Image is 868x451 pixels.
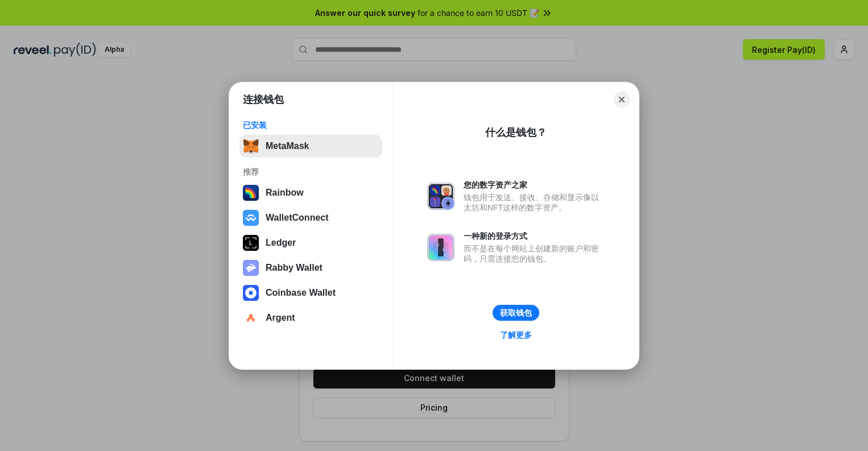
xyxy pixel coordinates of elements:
img: svg+xml,%3Csvg%20width%3D%2228%22%20height%3D%2228%22%20viewBox%3D%220%200%2028%2028%22%20fill%3D... [243,310,259,326]
button: Rainbow [239,181,382,204]
img: svg+xml,%3Csvg%20fill%3D%22none%22%20height%3D%2233%22%20viewBox%3D%220%200%2035%2033%22%20width%... [243,138,259,154]
img: svg+xml,%3Csvg%20width%3D%2228%22%20height%3D%2228%22%20viewBox%3D%220%200%2028%2028%22%20fill%3D... [243,285,259,301]
a: 了解更多 [493,328,539,342]
img: svg+xml,%3Csvg%20width%3D%22120%22%20height%3D%22120%22%20viewBox%3D%220%200%20120%20120%22%20fil... [243,185,259,201]
div: Coinbase Wallet [266,288,336,298]
div: 而不是在每个网站上创建新的账户和密码，只需连接您的钱包。 [464,243,605,264]
div: 了解更多 [500,330,532,340]
div: 已安装 [243,120,379,130]
img: svg+xml,%3Csvg%20xmlns%3D%22http%3A%2F%2Fwww.w3.org%2F2000%2Fsvg%22%20fill%3D%22none%22%20viewBox... [427,234,454,261]
div: 您的数字资产之家 [464,180,605,190]
div: 推荐 [243,167,379,177]
div: Ledger [266,238,296,248]
div: Argent [266,313,295,323]
div: WalletConnect [266,213,329,223]
button: Ledger [239,231,382,254]
button: Argent [239,307,382,329]
img: svg+xml,%3Csvg%20width%3D%2228%22%20height%3D%2228%22%20viewBox%3D%220%200%2028%2028%22%20fill%3D... [243,210,259,226]
div: 一种新的登录方式 [464,231,605,241]
button: Coinbase Wallet [239,282,382,304]
button: Rabby Wallet [239,256,382,279]
div: Rabby Wallet [266,263,323,273]
div: 什么是钱包？ [485,126,547,139]
button: Close [614,92,630,107]
button: MetaMask [239,135,382,158]
div: 获取钱包 [500,308,532,318]
div: 钱包用于发送、接收、存储和显示像以太坊和NFT这样的数字资产。 [464,192,605,213]
h1: 连接钱包 [243,93,284,106]
div: MetaMask [266,141,309,151]
img: svg+xml,%3Csvg%20xmlns%3D%22http%3A%2F%2Fwww.w3.org%2F2000%2Fsvg%22%20width%3D%2228%22%20height%3... [243,235,259,251]
button: WalletConnect [239,206,382,229]
div: Rainbow [266,188,304,198]
button: 获取钱包 [493,305,539,321]
img: svg+xml,%3Csvg%20xmlns%3D%22http%3A%2F%2Fwww.w3.org%2F2000%2Fsvg%22%20fill%3D%22none%22%20viewBox... [243,260,259,276]
img: svg+xml,%3Csvg%20xmlns%3D%22http%3A%2F%2Fwww.w3.org%2F2000%2Fsvg%22%20fill%3D%22none%22%20viewBox... [427,183,454,210]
